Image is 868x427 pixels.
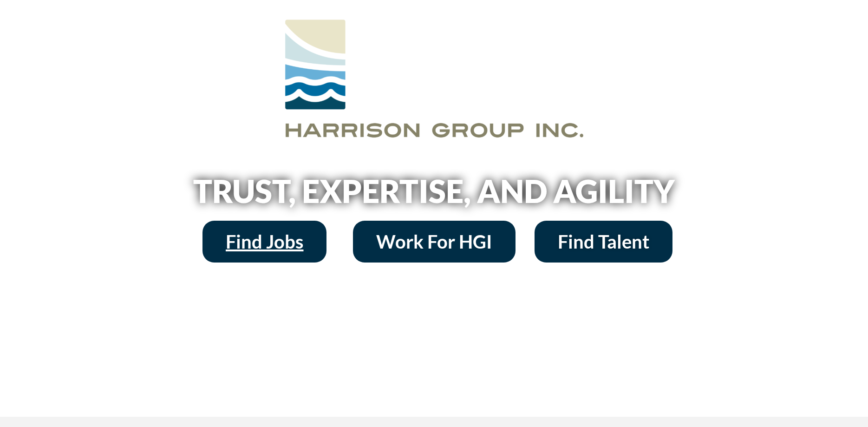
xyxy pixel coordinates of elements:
[353,221,516,263] a: Work For HGI
[226,232,303,251] span: Find Jobs
[376,232,492,251] span: Work For HGI
[170,175,699,207] h2: Trust, Expertise, and Agility
[535,221,672,263] a: Find Talent
[558,232,649,251] span: Find Talent
[202,221,326,263] a: Find Jobs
